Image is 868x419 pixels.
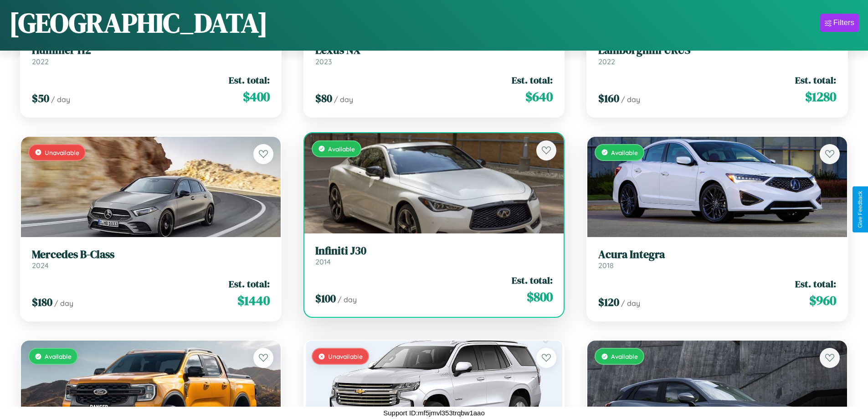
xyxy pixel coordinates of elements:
[32,248,270,261] h3: Mercedes B-Class
[315,244,553,258] h3: Infiniti J30
[32,44,270,66] a: Hummer H22022
[833,18,854,27] div: Filters
[9,4,268,41] h1: [GEOGRAPHIC_DATA]
[32,248,270,270] a: Mercedes B-Class2024
[45,149,79,156] span: Unavailable
[598,295,619,310] span: $ 120
[621,299,640,308] span: / day
[383,407,485,419] p: Support ID: mf5jmvl353trqbw1aao
[611,352,638,360] span: Available
[598,261,614,270] span: 2018
[338,295,357,304] span: / day
[32,44,270,57] h3: Hummer H2
[328,145,355,153] span: Available
[527,288,553,306] span: $ 800
[598,44,836,66] a: Lamborghini URUS2022
[315,57,332,66] span: 2023
[857,191,863,228] div: Give Feedback
[525,88,553,106] span: $ 640
[328,352,363,360] span: Unavailable
[315,44,553,57] h3: Lexus NX
[32,261,49,270] span: 2024
[809,291,836,310] span: $ 960
[45,352,72,360] span: Available
[598,44,836,57] h3: Lamborghini URUS
[315,291,336,306] span: $ 100
[621,95,640,104] span: / day
[237,291,270,310] span: $ 1440
[229,277,270,290] span: Est. total:
[229,73,270,87] span: Est. total:
[32,57,49,66] span: 2022
[243,88,270,106] span: $ 400
[598,57,615,66] span: 2022
[611,149,638,156] span: Available
[805,88,836,106] span: $ 1280
[512,73,553,87] span: Est. total:
[598,248,836,270] a: Acura Integra2018
[598,248,836,261] h3: Acura Integra
[32,295,52,310] span: $ 180
[795,73,836,87] span: Est. total:
[315,257,331,266] span: 2014
[315,44,553,66] a: Lexus NX2023
[51,95,70,104] span: / day
[598,91,619,106] span: $ 160
[315,244,553,267] a: Infiniti J302014
[315,91,332,106] span: $ 80
[820,14,859,32] button: Filters
[512,274,553,287] span: Est. total:
[795,277,836,290] span: Est. total:
[32,91,49,106] span: $ 50
[54,299,73,308] span: / day
[334,95,353,104] span: / day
